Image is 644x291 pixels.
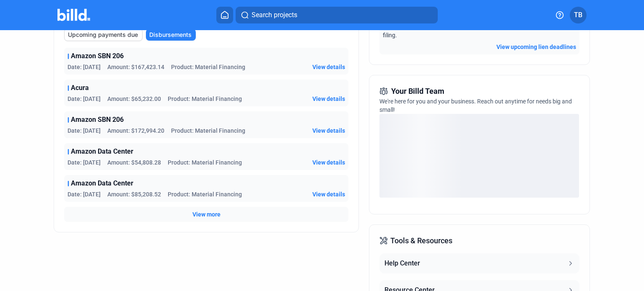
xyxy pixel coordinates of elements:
[168,190,242,198] span: Product: Material Financing
[146,29,196,41] button: Disbursements
[107,95,161,103] span: Amount: $65,232.00
[252,10,297,20] span: Search projects
[107,158,161,167] span: Amount: $54,808.28
[64,28,143,41] button: Upcoming payments due
[312,190,345,198] button: View details
[68,63,101,71] span: Date: [DATE]
[71,51,124,61] span: Amazon SBN 206
[312,63,345,71] button: View details
[171,126,245,135] span: Product: Material Financing
[384,258,420,268] div: Help Center
[496,43,576,51] button: View upcoming lien deadlines
[192,210,221,219] button: View more
[68,95,101,103] span: Date: [DATE]
[312,95,345,103] button: View details
[236,7,438,23] button: Search projects
[71,115,124,125] span: Amazon SBN 206
[171,63,245,71] span: Product: Material Financing
[68,31,138,39] span: Upcoming payments due
[312,158,345,167] button: View details
[168,158,242,167] span: Product: Material Financing
[168,95,242,103] span: Product: Material Financing
[107,63,164,71] span: Amount: $167,423.14
[71,83,89,93] span: Acura
[312,126,345,135] button: View details
[391,85,444,97] span: Your Billd Team
[68,158,101,167] span: Date: [DATE]
[570,7,587,23] button: TB
[107,190,161,198] span: Amount: $85,208.52
[574,10,582,20] span: TB
[107,126,164,135] span: Amount: $172,994.20
[379,253,579,273] button: Help Center
[57,9,91,21] img: Billd Company Logo
[379,98,572,113] span: We're here for you and your business. Reach out anytime for needs big and small!
[68,190,101,198] span: Date: [DATE]
[68,126,101,135] span: Date: [DATE]
[379,114,579,198] div: loading
[149,31,192,39] span: Disbursements
[71,147,133,157] span: Amazon Data Center
[71,178,133,188] span: Amazon Data Center
[390,235,452,247] span: Tools & Resources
